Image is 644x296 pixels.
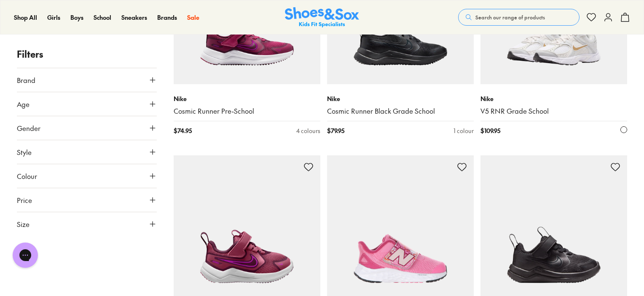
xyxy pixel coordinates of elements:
[174,94,320,103] p: Nike
[453,126,474,135] div: 1 colour
[480,107,627,116] a: V5 RNR Grade School
[17,219,30,229] span: Size
[157,13,177,22] a: Brands
[480,94,627,103] p: Nike
[94,13,111,22] a: School
[121,13,147,22] a: Sneakers
[17,212,157,236] button: Size
[70,13,83,22] a: Boys
[17,140,157,164] button: Style
[17,195,32,205] span: Price
[17,68,157,92] button: Brand
[187,13,199,22] a: Sale
[296,126,320,135] div: 4 colours
[8,240,42,271] iframe: Gorgias live chat messenger
[17,188,157,212] button: Price
[475,13,545,21] span: Search our range of products
[17,99,30,109] span: Age
[480,126,500,135] span: $ 109.95
[17,92,157,116] button: Age
[14,13,37,22] a: Shop All
[17,171,37,181] span: Colour
[17,47,157,61] p: Filters
[47,13,60,22] a: Girls
[17,116,157,140] button: Gender
[17,147,32,157] span: Style
[327,126,344,135] span: $ 79.95
[458,9,580,26] button: Search our range of products
[17,123,40,133] span: Gender
[174,126,192,135] span: $ 74.95
[285,7,359,28] img: SNS_Logo_Responsive.svg
[327,107,474,116] a: Cosmic Runner Black Grade School
[327,94,474,103] p: Nike
[174,107,320,116] a: Cosmic Runner Pre-School
[17,75,35,85] span: Brand
[285,7,359,28] a: Shoes & Sox
[17,164,157,188] button: Colour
